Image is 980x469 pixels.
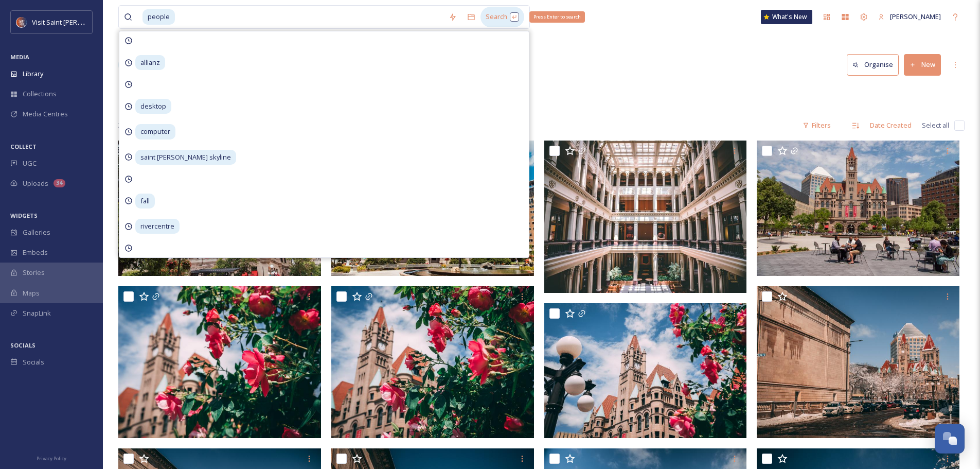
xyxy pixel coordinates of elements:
[873,7,946,27] a: [PERSON_NAME]
[118,286,321,439] img: Landmark Center Flowers - Credit Visit Saint Paul-8.jpg
[761,10,812,24] a: What's New
[890,12,941,21] span: [PERSON_NAME]
[118,120,139,130] span: 35 file s
[757,286,959,439] img: Landmark - Snow - Credit Visit Saint Paul-9.jpg
[23,268,45,277] span: Stories
[23,179,48,188] span: Uploads
[10,212,38,219] span: WIDGETS
[135,194,155,209] span: fall
[23,159,37,168] span: UGC
[142,9,175,24] span: people
[118,141,321,276] img: LandmarkCenter_VSP (1).jpg
[23,228,50,237] span: Galleries
[135,55,165,70] span: allianz
[16,17,27,27] img: Visit%20Saint%20Paul%20Updated%20Profile%20Image.jpg
[935,424,965,454] button: Open Chat
[922,120,949,130] span: Select all
[544,141,747,293] img: Landmark Center - Credit Visit Saint Paul-14.jpg
[904,54,941,75] button: New
[10,53,29,61] span: MEDIA
[23,69,43,79] span: Library
[10,341,35,349] span: SOCIALS
[480,7,524,27] div: Search
[797,115,836,135] div: Filters
[757,141,959,276] img: Rice Park - Credit Visit Saint Paul-9.jpg
[54,179,65,187] div: 34
[37,455,66,462] span: Privacy Policy
[23,357,44,367] span: Socials
[32,17,114,27] span: Visit Saint [PERSON_NAME]
[135,99,171,114] span: desktop
[23,109,68,119] span: Media Centres
[865,115,917,135] div: Date Created
[23,308,51,318] span: SnapLink
[847,54,899,75] button: Organise
[544,303,747,439] img: Landmark Center Flowers - Credit Visit Saint Paul-5.jpg
[37,451,66,464] a: Privacy Policy
[135,150,236,165] span: saint [PERSON_NAME] skyline
[23,248,48,257] span: Embeds
[529,11,585,23] div: Press Enter to search
[23,288,40,298] span: Maps
[10,143,37,150] span: COLLECT
[135,219,180,234] span: rivercentre
[331,286,534,439] img: Landmark Center Flowers - Credit Visit Saint Paul-7.jpg
[23,89,57,99] span: Collections
[135,124,175,139] span: computer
